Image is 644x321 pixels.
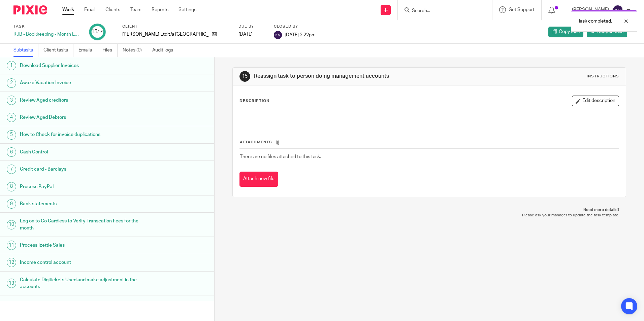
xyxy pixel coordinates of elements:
h1: Awaze Vacation Invoice [20,78,145,88]
h1: Process PayPal [20,182,145,192]
div: Instructions [587,74,619,79]
div: 7 [7,165,16,174]
label: Due by [238,24,265,29]
div: 8 [7,182,16,191]
h1: Cash Control [20,147,145,157]
div: 11 [7,241,16,250]
img: svg%3E [612,5,623,15]
a: Subtasks [13,44,38,57]
a: Team [130,6,141,13]
p: Please ask your manager to update the task template. [239,213,619,218]
span: [DATE] 2:22pm [285,32,316,37]
h1: Process Izettle Sales [20,240,145,250]
h1: How to Check for invoice duplications [20,130,145,140]
div: RJB - Bookkeeping - Month End Closure [13,31,81,38]
p: [PERSON_NAME] Ltd t/a [GEOGRAPHIC_DATA] [122,31,208,38]
p: Need more details? [239,207,619,213]
div: [DATE] [238,31,265,38]
h1: Log on to Go Cardless to Verify Transcation Fees for the month [20,216,145,233]
h1: Download Supplier Invoices [20,61,145,71]
a: Files [102,44,118,57]
a: Work [62,6,74,13]
button: Edit description [572,96,619,106]
div: 1 [7,61,16,70]
a: Reports [152,6,168,13]
h1: Reassign task to person doing management accounts [254,73,444,80]
h1: Review Aged Debtors [20,112,145,122]
label: Task [13,24,81,29]
label: Client [122,24,230,29]
div: 4 [7,113,16,122]
h1: Review Aged creditors [20,95,145,105]
div: 5 [7,130,16,140]
h1: Calculate Digitickets Used and make adjustment in the accounts [20,275,145,292]
a: Clients [105,6,120,13]
h1: Credit card - Barclays [20,164,145,174]
div: 3 [7,96,16,105]
label: Closed by [274,24,316,29]
div: 10 [7,220,16,229]
div: 12 [7,258,16,267]
a: Emails [78,44,97,57]
div: 15 [91,28,103,36]
div: 15 [239,71,250,82]
h1: Bank statements [20,199,145,209]
h1: Ensure any unassigned costs have been allocated to a dept [20,299,145,316]
p: Description [239,98,269,104]
p: Task completed. [578,18,612,25]
div: 9 [7,199,16,209]
a: Settings [179,6,196,13]
a: Notes (0) [123,44,147,57]
div: 6 [7,147,16,157]
h1: Income control account [20,257,145,267]
a: Audit logs [152,44,178,57]
span: There are no files attached to this task. [240,154,321,159]
div: 13 [7,279,16,288]
a: Email [84,6,95,13]
div: 2 [7,78,16,88]
span: Attachments [240,140,272,144]
a: Client tasks [43,44,73,57]
small: /15 [97,30,103,34]
img: svg%3E [274,31,282,39]
img: Pixie [13,5,47,14]
button: Attach new file [239,172,278,187]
